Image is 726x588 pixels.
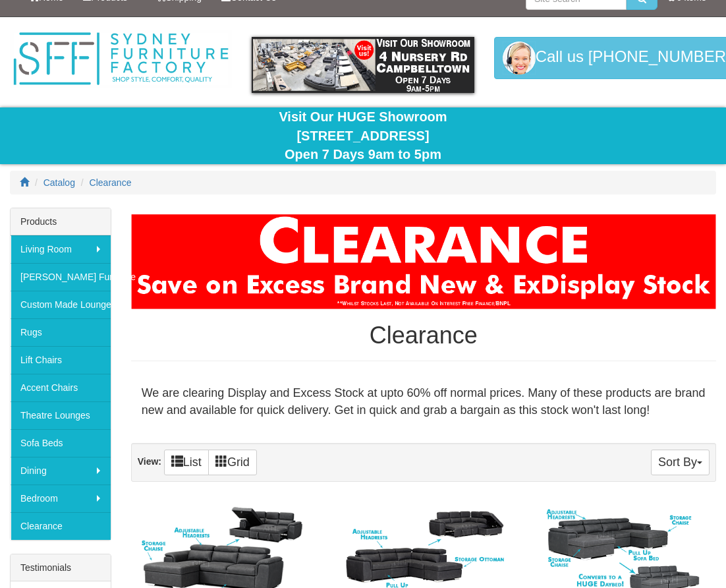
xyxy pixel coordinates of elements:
div: Products [11,208,111,235]
a: Lift Chairs [11,346,111,374]
img: Clearance [131,214,716,309]
a: Rugs [11,318,111,346]
button: Sort By [651,450,710,475]
h1: Clearance [131,322,716,349]
img: showroom.gif [252,37,474,93]
a: Bedroom [11,485,111,512]
a: Custom Made Lounges [11,291,111,318]
div: We are clearing Display and Excess Stock at upto 60% off normal prices. Many of these products ar... [131,374,716,429]
img: Sydney Furniture Factory [10,30,232,88]
a: Theatre Lounges [11,401,111,429]
div: Visit Our HUGE Showroom [STREET_ADDRESS] Open 7 Days 9am to 5pm [10,107,716,164]
a: Catalog [43,177,75,188]
a: Clearance [90,177,132,188]
a: [PERSON_NAME] Furniture [11,263,111,291]
a: Sofa Beds [11,429,111,457]
strong: View: [138,456,161,467]
a: Dining [11,457,111,485]
a: Clearance [11,512,111,540]
a: List [164,450,209,475]
div: Testimonials [11,554,111,581]
a: Living Room [11,235,111,263]
a: Accent Chairs [11,374,111,401]
a: Grid [208,450,257,475]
